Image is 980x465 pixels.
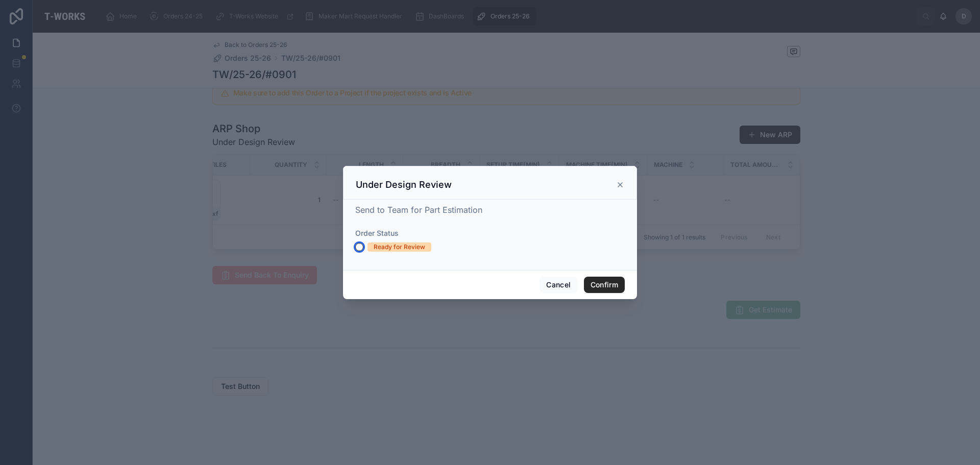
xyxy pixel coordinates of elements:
h3: Under Design Review [356,179,452,191]
div: Ready for Review [374,242,425,252]
button: Confirm [584,277,625,293]
span: Order Status [355,229,399,237]
button: Cancel [540,277,577,293]
span: Send to Team for Part Estimation [355,205,482,215]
